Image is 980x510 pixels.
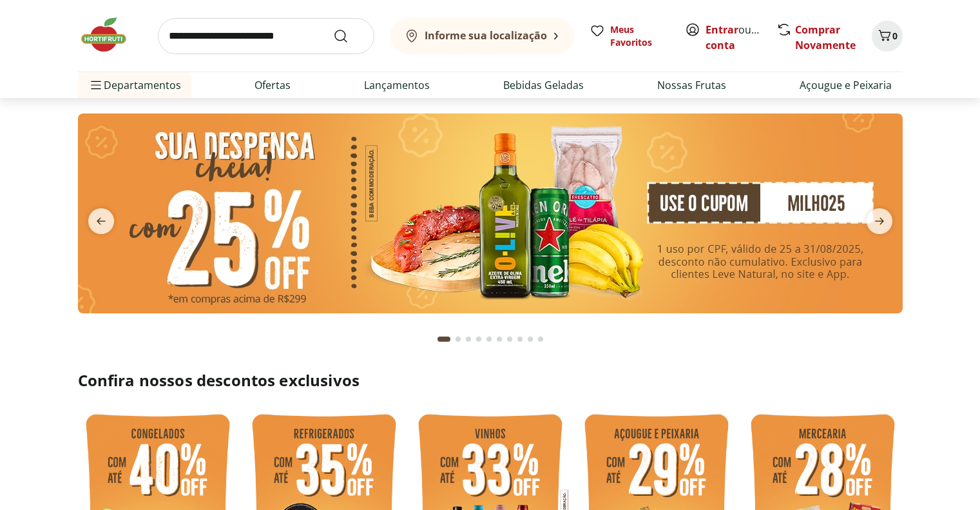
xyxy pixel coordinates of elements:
[706,22,763,53] span: ou
[364,77,430,93] a: Lançamentos
[390,18,574,54] button: Informe sua localização
[800,77,892,93] a: Açougue e Peixaria
[535,324,546,355] button: Go to page 10 from fs-carousel
[474,324,484,355] button: Go to page 4 from fs-carousel
[892,30,898,42] span: 0
[78,370,903,391] h2: Confira nossos descontos exclusivos
[872,21,903,52] button: Carrinho
[706,23,738,37] a: Entrar
[494,324,504,355] button: Go to page 6 from fs-carousel
[88,70,181,101] span: Departamentos
[856,208,903,234] button: next
[425,28,547,43] b: Informe sua localização
[255,77,291,93] a: Ofertas
[610,23,669,49] span: Meus Favoritos
[515,324,525,355] button: Go to page 8 from fs-carousel
[525,324,535,355] button: Go to page 9 from fs-carousel
[435,324,453,355] button: Current page from fs-carousel
[158,18,374,54] input: search
[503,77,584,93] a: Bebidas Geladas
[504,324,515,355] button: Go to page 7 from fs-carousel
[88,70,104,101] button: Menu
[484,324,494,355] button: Go to page 5 from fs-carousel
[78,208,124,234] button: previous
[463,324,474,355] button: Go to page 3 from fs-carousel
[657,77,726,93] a: Nossas Frutas
[333,28,364,44] button: Submit Search
[78,113,903,313] img: cupom
[706,23,776,52] a: Criar conta
[795,23,856,52] a: Comprar Novamente
[78,15,142,54] img: Hortifruti
[590,23,669,49] a: Meus Favoritos
[453,324,463,355] button: Go to page 2 from fs-carousel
